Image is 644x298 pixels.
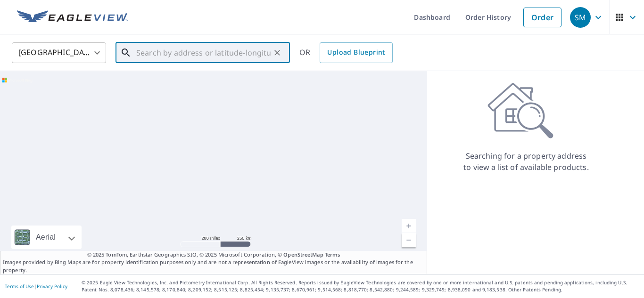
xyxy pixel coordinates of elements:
p: © 2025 Eagle View Technologies, Inc. and Pictometry International Corp. All Rights Reserved. Repo... [82,279,639,293]
a: Current Level 5, Zoom In [402,219,416,233]
div: SM [570,7,591,28]
button: Clear [271,46,284,59]
img: EV Logo [17,10,128,24]
input: Search by address or latitude-longitude [136,40,271,66]
div: Aerial [33,226,58,249]
a: Order [523,8,561,27]
a: Privacy Policy [37,283,67,290]
a: Upload Blueprint [320,42,392,63]
span: © 2025 TomTom, Earthstar Geographics SIO, © 2025 Microsoft Corporation, © [87,251,340,259]
a: Terms of Use [5,283,34,290]
p: | [5,283,67,289]
div: [GEOGRAPHIC_DATA] [12,40,106,66]
div: Aerial [11,226,82,249]
a: Terms [325,251,340,258]
a: Current Level 5, Zoom Out [402,233,416,247]
p: Searching for a property address to view a list of available products. [463,150,589,173]
a: OpenStreetMap [283,251,323,258]
div: OR [299,42,393,63]
span: Upload Blueprint [327,47,385,58]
